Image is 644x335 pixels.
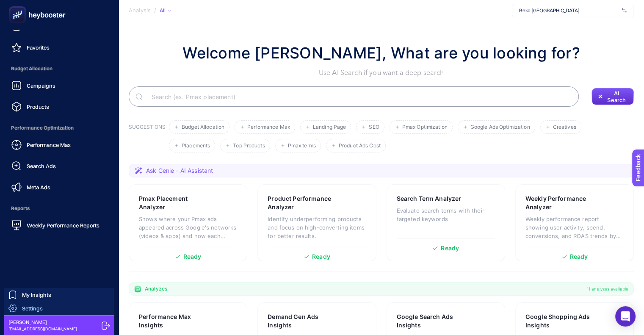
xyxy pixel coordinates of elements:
[182,68,580,78] p: Use AI Search if you want a deep search
[139,194,210,211] h3: Pmax Placement Analyzer
[257,184,376,261] a: Product Performance AnalyzerIdentify underperforming products and focus on high-converting items ...
[27,103,49,110] span: Products
[606,90,627,103] span: AI Search
[160,7,171,14] div: All
[182,124,224,130] span: Budget Allocation
[570,254,588,260] span: Ready
[5,3,32,9] span: Feedback
[7,60,112,77] span: Budget Allocation
[27,184,50,191] span: Meta Ads
[397,206,495,223] p: Evaluate search terms with their targeted keywords
[182,42,580,64] h1: Welcome [PERSON_NAME], What are you looking for?
[233,143,265,149] span: Top Products
[139,313,210,329] h3: Performance Max Insights
[7,136,112,153] a: Performance Max
[22,291,51,298] span: My Insights
[27,44,50,51] span: Favorites
[369,124,379,130] span: SEO
[8,326,77,332] span: [EMAIL_ADDRESS][DOMAIN_NAME]
[402,124,448,130] span: Pmax Optimization
[145,85,572,108] input: Search
[7,77,112,94] a: Campaigns
[27,82,55,89] span: Campaigns
[397,194,462,203] h3: Search Term Analyzer
[387,184,505,261] a: Search Term AnalyzerEvaluate search terms with their targeted keywordsReady
[129,124,166,152] h3: SUGGESTIONS
[7,217,112,234] a: Weekly Performance Reports
[339,143,381,149] span: Product Ads Cost
[397,313,469,329] h3: Google Search Ads Insights
[139,215,237,240] p: Shows where your Pmax ads appeared across Google's networks (videos & apps) and how each placemen...
[7,200,112,217] span: Reports
[525,194,598,211] h3: Weekly Performance Analyzer
[145,285,167,292] span: Analyzes
[470,124,530,130] span: Google Ads Optimization
[27,141,71,148] span: Performance Max
[615,306,636,327] div: Open Intercom Messenger
[587,285,628,292] span: 11 analyzes available
[129,184,247,261] a: Pmax Placement AnalyzerShows where your Pmax ads appeared across Google's networks (videos & apps...
[268,313,339,329] h3: Demand Gen Ads Insights
[288,143,316,149] span: Pmax terms
[4,302,114,315] a: Settings
[182,143,210,149] span: Placements
[7,98,112,115] a: Products
[268,194,340,211] h3: Product Performance Analyzer
[553,124,576,130] span: Creatives
[183,254,202,260] span: Ready
[268,215,366,240] p: Identify underperforming products and focus on high-converting items for better results.
[515,184,634,261] a: Weekly Performance AnalyzerWeekly performance report showing user activity, spend, conversions, a...
[146,166,213,175] span: Ask Genie - AI Assistant
[591,88,634,105] button: AI Search
[27,163,56,169] span: Search Ads
[313,124,346,130] span: Landing Page
[4,288,114,302] a: My Insights
[129,7,151,14] span: Analysis
[525,313,598,329] h3: Google Shopping Ads Insights
[622,6,627,15] img: svg%3e
[154,7,156,14] span: /
[7,119,112,136] span: Performance Optimization
[247,124,290,130] span: Performance Max
[7,179,112,196] a: Meta Ads
[525,215,624,240] p: Weekly performance report showing user activity, spend, conversions, and ROAS trends by week.
[519,7,618,14] span: Beko [GEOGRAPHIC_DATA]
[27,222,100,229] span: Weekly Performance Reports
[441,245,459,251] span: Ready
[8,319,77,326] span: [PERSON_NAME]
[22,305,43,312] span: Settings
[7,39,112,56] a: Favorites
[7,158,112,174] a: Search Ads
[312,254,330,260] span: Ready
